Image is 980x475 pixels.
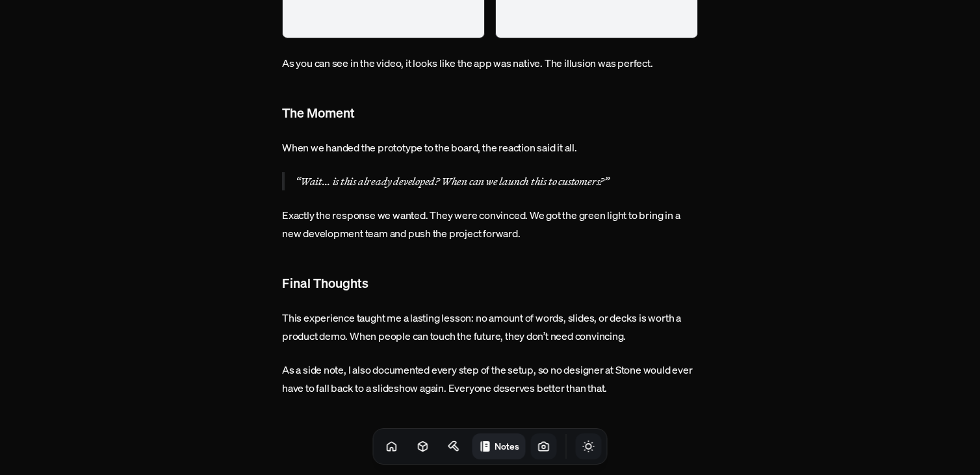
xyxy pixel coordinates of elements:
[282,138,698,157] p: When we handed the prototype to the board, the reaction said it all.
[472,433,526,459] a: Notes
[295,172,698,190] p: “Wait… is this already developed? When can we launch this to customers?”
[282,54,698,72] p: As you can see in the video, it looks like the app was native. The illusion was perfect.
[576,433,602,459] button: Toggle Theme
[282,361,698,397] p: As a side note, I also documented every step of the setup, so no designer at Stone would ever hav...
[282,309,698,345] p: This experience taught me a lasting lesson: no amount of words, slides, or decks is worth a produ...
[495,440,519,452] h1: Notes
[282,206,698,242] p: Exactly the response we wanted. They were convinced. We got the green light to bring in a new dev...
[282,274,698,293] h2: Final Thoughts
[282,103,698,123] h2: The Moment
